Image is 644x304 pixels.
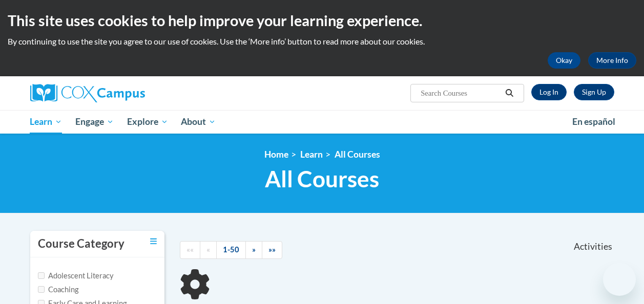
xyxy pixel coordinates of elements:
button: Okay [548,52,580,69]
span: Engage [75,116,114,128]
a: Home [264,149,288,160]
span: Activities [574,241,612,252]
span: »» [268,245,276,254]
a: En español [566,111,622,133]
span: En español [572,116,615,127]
a: Next [245,241,262,259]
input: Search Courses [420,87,502,99]
span: All Courses [265,165,379,192]
button: Search [502,87,517,99]
a: 1-50 [216,241,246,259]
p: By continuing to use the site you agree to our use of cookies. Use the ‘More info’ button to read... [8,36,636,47]
a: Explore [120,110,175,134]
a: End [262,241,282,259]
div: Main menu [23,110,622,134]
span: » [252,245,256,254]
a: Log In [531,84,567,100]
img: Cox Campus [30,84,145,102]
a: More Info [588,52,636,69]
iframe: Button to launch messaging window [603,263,636,296]
h2: This site uses cookies to help improve your learning experience. [8,10,636,31]
a: About [174,110,222,134]
a: Cox Campus [30,84,215,102]
span: Learn [30,116,62,128]
a: Register [574,84,614,100]
label: Adolescent Literacy [38,270,114,281]
input: Checkbox for Options [38,272,45,279]
a: All Courses [335,149,380,160]
a: Toggle collapse [150,236,157,247]
span: Explore [127,116,168,128]
a: Begining [180,241,200,259]
a: Learn [24,110,69,134]
a: Learn [300,149,323,160]
span: «« [186,245,194,254]
input: Checkbox for Options [38,286,45,293]
h3: Course Category [38,236,124,252]
span: « [206,245,210,254]
a: Engage [69,110,120,134]
span: About [181,116,216,128]
a: Previous [200,241,217,259]
label: Coaching [38,284,78,295]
